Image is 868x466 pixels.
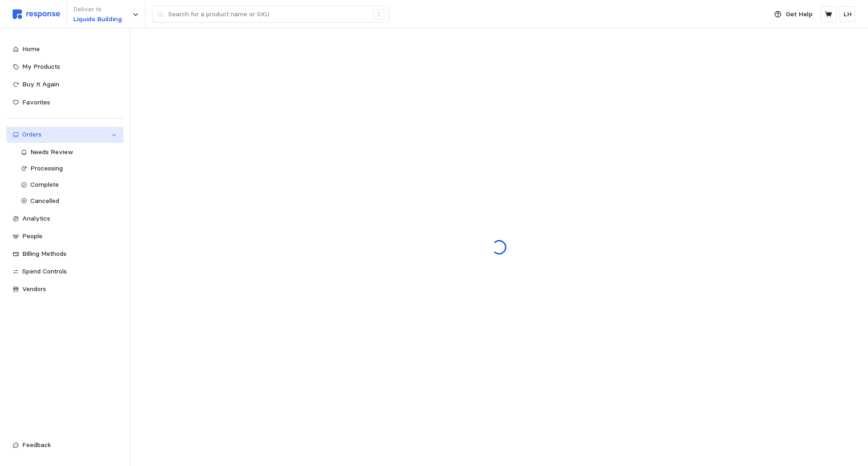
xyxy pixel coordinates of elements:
p: LH [844,9,852,19]
span: Spend Controls [22,267,67,275]
span: Complete [30,180,59,188]
a: Home [6,41,123,57]
a: Needs Review [14,144,124,160]
span: Home [22,45,40,53]
a: Billing Methods [6,246,123,262]
a: Cancelled [14,193,124,209]
a: Favorites [6,94,123,111]
a: Analytics [6,211,123,227]
span: Billing Methods [22,249,66,258]
a: Processing [14,160,124,177]
span: My Products [22,62,60,71]
span: Cancelled [30,197,59,205]
span: Processing [30,164,63,172]
div: / [373,9,384,20]
span: Buy It Again [22,80,59,88]
p: Liquids Building [73,14,122,24]
span: Feedback [22,441,51,449]
button: LH [840,6,855,22]
img: svg%3e [13,9,60,19]
span: Needs Review [30,148,73,156]
a: Complete [14,177,124,193]
span: Favorites [22,98,50,106]
input: Search for a product name or SKU [168,6,368,23]
span: People [22,232,42,240]
button: Feedback [6,437,123,453]
a: Buy It Again [6,76,123,93]
a: My Products [6,59,123,75]
button: Get Help [769,6,818,23]
a: People [6,228,123,245]
p: Deliver to [73,5,122,14]
div: Orders [22,130,108,140]
span: Vendors [22,285,46,293]
p: Get Help [786,9,812,19]
a: Vendors [6,281,123,297]
span: Analytics [22,214,50,222]
a: Spend Controls [6,264,123,280]
a: Orders [6,127,123,143]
